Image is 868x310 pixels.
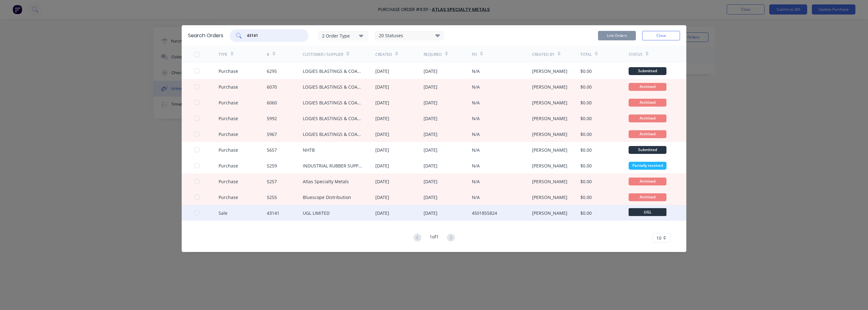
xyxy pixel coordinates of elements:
[472,131,480,137] div: N/A
[219,52,227,57] div: TYPE
[580,194,592,201] div: $0.00
[532,68,567,74] div: [PERSON_NAME]
[303,84,363,90] div: LOGIES BLASTINGS & COATINGS
[472,115,480,122] div: N/A
[629,146,666,154] div: Submitted
[629,193,666,201] div: Archived
[424,162,437,169] div: [DATE]
[532,84,567,90] div: [PERSON_NAME]
[532,52,554,57] div: Created By
[629,178,666,185] div: Archived
[424,115,437,122] div: [DATE]
[375,194,389,201] div: [DATE]
[472,99,480,106] div: N/A
[472,162,480,169] div: N/A
[375,68,389,74] div: [DATE]
[629,208,666,216] span: UGL
[532,210,567,216] div: [PERSON_NAME]
[472,68,480,74] div: N/A
[580,162,592,169] div: $0.00
[303,147,315,153] div: NHTB
[424,84,437,90] div: [DATE]
[424,178,437,185] div: [DATE]
[532,194,567,201] div: [PERSON_NAME]
[246,32,299,39] input: Search orders...
[375,210,389,216] div: [DATE]
[267,162,277,169] div: 5259
[430,233,439,243] div: 1 of 1
[580,84,592,90] div: $0.00
[322,32,364,39] div: 2 Order Type
[580,178,592,185] div: $0.00
[188,32,223,39] div: Search Orders
[375,84,389,90] div: [DATE]
[580,115,592,122] div: $0.00
[219,162,238,169] div: Purchase
[532,162,567,169] div: [PERSON_NAME]
[219,194,238,201] div: Purchase
[375,131,389,137] div: [DATE]
[303,162,363,169] div: INDUSTRIAL RUBBER SUPPLIES
[303,99,363,106] div: LOGIES BLASTINGS & COATINGS
[472,147,480,153] div: N/A
[532,131,567,137] div: [PERSON_NAME]
[629,67,666,75] div: Submitted
[642,31,680,40] button: Close
[424,194,437,201] div: [DATE]
[629,162,666,170] div: Partially received
[267,147,277,153] div: 5657
[267,131,277,137] div: 5967
[267,99,277,106] div: 6060
[318,31,368,40] button: 2 Order Type
[580,147,592,153] div: $0.00
[219,210,227,216] div: Sale
[219,115,238,122] div: Purchase
[219,131,238,137] div: Purchase
[580,131,592,137] div: $0.00
[303,68,363,74] div: LOGIES BLASTINGS & COATINGS
[267,115,277,122] div: 5992
[629,52,642,57] div: Status
[375,147,389,153] div: [DATE]
[580,52,592,57] div: Total
[598,31,636,40] button: Link Orders
[267,68,277,74] div: 6295
[267,210,279,216] div: 43141
[424,99,437,106] div: [DATE]
[303,194,351,201] div: Bluescope Distribution
[375,99,389,106] div: [DATE]
[375,178,389,185] div: [DATE]
[267,178,277,185] div: 5257
[532,178,567,185] div: [PERSON_NAME]
[629,83,666,91] div: Archived
[472,52,477,57] div: PO
[219,178,238,185] div: Purchase
[656,235,661,241] span: 10
[267,84,277,90] div: 6070
[629,130,666,138] div: Archived
[375,162,389,169] div: [DATE]
[532,99,567,106] div: [PERSON_NAME]
[629,99,666,107] div: Archived
[424,68,437,74] div: [DATE]
[219,84,238,90] div: Purchase
[303,115,363,122] div: LOGIES BLASTINGS & COATINGS
[580,99,592,106] div: $0.00
[629,114,666,122] div: Archived
[375,115,389,122] div: [DATE]
[303,178,349,185] div: Atlas Specialty Metals
[472,194,480,201] div: N/A
[424,147,437,153] div: [DATE]
[303,131,363,137] div: LOGIES BLASTINGS & COATINGS
[303,210,330,216] div: UGL LIMITED
[532,115,567,122] div: [PERSON_NAME]
[472,84,480,90] div: N/A
[472,178,480,185] div: N/A
[472,210,497,216] div: 4501855824
[303,52,343,57] div: Customer / Supplier
[267,52,269,57] div: #
[375,52,392,57] div: Created
[375,32,444,39] div: 20 Statuses
[532,147,567,153] div: [PERSON_NAME]
[267,194,277,201] div: 5255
